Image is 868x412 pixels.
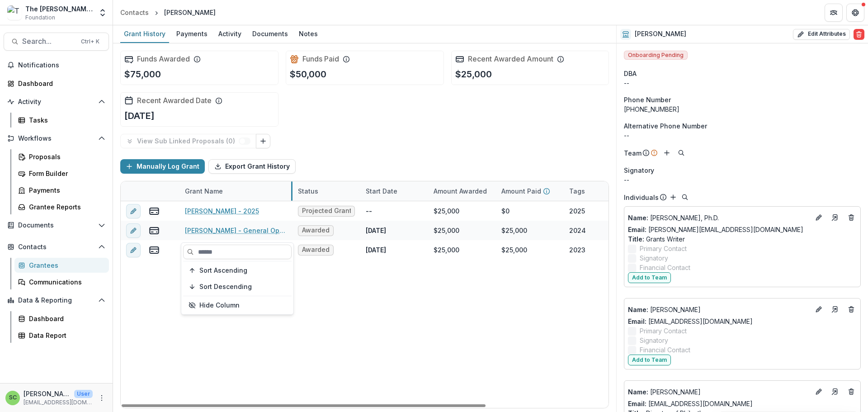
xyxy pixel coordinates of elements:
div: Communications [29,277,102,287]
span: Documents [18,222,94,229]
button: Sort Ascending [183,263,292,278]
button: Search [679,192,690,203]
h2: Recent Awarded Date [137,96,212,105]
span: Contacts [18,243,94,251]
p: [DATE] [124,109,155,123]
div: Amount Paid [496,181,564,201]
p: [PERSON_NAME] [24,389,71,398]
a: Email: [PERSON_NAME][EMAIL_ADDRESS][DOMAIN_NAME] [628,225,803,234]
a: Email: [EMAIL_ADDRESS][DOMAIN_NAME] [628,399,753,408]
div: Grantee Reports [29,202,102,212]
a: Proposals [14,149,109,164]
a: Grantee Reports [14,199,109,214]
span: Financial Contact [640,345,690,355]
span: Notifications [18,62,105,69]
a: Documents [249,25,292,43]
img: The Brunetti Foundation [7,5,22,20]
div: Documents [249,27,292,40]
nav: breadcrumb [117,6,219,19]
div: $25,000 [434,245,459,255]
span: Email: [628,317,646,325]
div: Start Date [360,181,428,201]
p: User [74,390,93,398]
a: Go to contact [828,384,842,399]
span: Primary Contact [640,244,687,253]
button: Hide Column [183,298,292,313]
button: Open entity switcher [96,4,109,22]
a: Tasks [14,113,109,128]
div: Sonia Cavalli [9,395,17,401]
button: Search [676,147,687,158]
p: [EMAIL_ADDRESS][DOMAIN_NAME] [24,398,93,407]
div: Tags [564,181,632,201]
div: Status [292,181,360,201]
button: Open Data & Reporting [4,293,109,308]
div: Grant Name [179,181,292,201]
div: Notes [295,27,321,40]
div: [PHONE_NUMBER] [624,104,861,114]
span: Awarded [302,246,330,254]
a: Payments [173,25,211,43]
a: Email: [EMAIL_ADDRESS][DOMAIN_NAME] [628,317,753,326]
div: $0 [501,206,509,216]
span: Workflows [18,135,94,142]
a: Grant History [120,25,169,43]
button: Deletes [846,304,857,315]
span: Search... [22,37,75,46]
a: Name: [PERSON_NAME] [628,387,810,397]
button: Manually Log Grant [120,159,205,174]
button: Deletes [846,212,857,223]
p: [PERSON_NAME], Ph.D. [628,213,810,223]
div: $25,000 [501,245,527,255]
a: Communications [14,275,109,289]
div: Payments [29,185,102,195]
h2: Funds Awarded [137,55,190,63]
span: DBA [624,69,637,78]
span: Sort Ascending [199,267,247,275]
span: Signatory [640,336,668,345]
div: Payments [173,27,211,40]
button: edit [126,243,141,257]
div: 2023 [569,245,585,255]
div: Amount Awarded [428,186,492,196]
span: Title : [628,235,644,243]
div: Start Date [360,186,403,196]
a: [PERSON_NAME] - 2025 [185,206,259,216]
div: Tasks [29,115,102,125]
a: Contacts [117,6,152,19]
p: $50,000 [290,67,326,81]
div: The [PERSON_NAME] Foundation [25,4,93,14]
a: Notes [295,25,321,43]
p: [PERSON_NAME] [628,305,810,314]
span: Activity [18,98,94,106]
div: Contacts [120,8,149,17]
span: Financial Contact [640,263,690,272]
p: Team [624,148,642,158]
button: Partners [825,4,843,22]
p: [DATE] [366,226,386,235]
div: Form Builder [29,169,102,178]
button: Export Grant History [208,159,296,174]
p: Grants Writer [628,234,857,244]
a: Dashboard [4,76,109,91]
span: Alternative Phone Number [624,121,707,131]
p: -- [366,206,372,216]
span: Name : [628,388,648,396]
a: Payments [14,183,109,198]
p: -- [624,131,861,140]
h2: Recent Awarded Amount [468,55,553,63]
a: Activity [215,25,245,43]
a: Grantees [14,258,109,273]
span: Email: [628,400,646,407]
div: $25,000 [434,226,459,235]
span: Signatory [640,253,668,263]
div: -- [624,175,861,185]
p: [PERSON_NAME] [628,387,810,397]
p: $25,000 [455,67,492,81]
div: Amount Awarded [428,181,496,201]
p: View Sub Linked Proposals ( 0 ) [137,137,239,145]
div: Tags [564,186,590,196]
button: Add to Team [628,355,671,365]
